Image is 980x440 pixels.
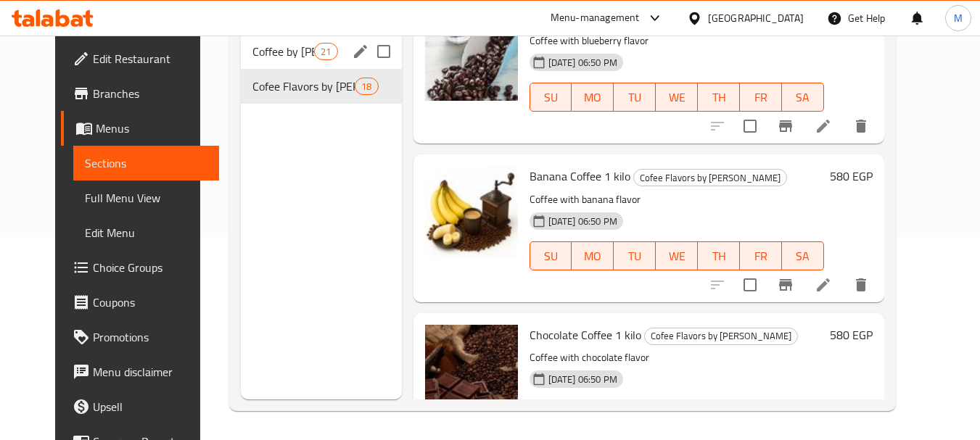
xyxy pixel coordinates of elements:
[73,180,219,215] a: Full Menu View
[815,117,832,135] a: Edit menu item
[61,111,219,146] a: Menus
[830,166,873,186] h6: 580 EGP
[844,109,878,144] button: delete
[241,28,402,109] nav: Menu sections
[85,224,207,241] span: Edit Menu
[96,120,207,137] span: Menus
[425,166,518,259] img: Banana Coffee 1 kilo
[698,83,740,112] button: TH
[788,87,818,108] span: SA
[61,41,219,76] a: Edit Restaurant
[644,328,798,345] div: Cofee Flavors by Kilo
[782,241,824,270] button: SA
[425,8,518,101] img: Blueberry Coffee 1 kilo
[815,276,832,294] a: Edit menu item
[536,87,567,108] span: SU
[355,78,378,95] div: items
[708,10,804,26] div: [GEOGRAPHIC_DATA]
[73,215,219,250] a: Edit Menu
[530,349,824,367] p: Coffee with chocolate flavor
[73,146,219,180] a: Sections
[536,246,567,267] span: SU
[85,189,207,207] span: Full Menu View
[698,241,740,270] button: TH
[704,246,734,267] span: TH
[619,87,650,108] span: TU
[61,320,219,354] a: Promotions
[768,109,803,144] button: Branch-specific-item
[93,50,207,67] span: Edit Restaurant
[788,246,818,267] span: SA
[954,10,963,26] span: M
[93,259,207,276] span: Choice Groups
[577,246,608,267] span: MO
[93,294,207,311] span: Coupons
[543,56,623,70] span: [DATE] 06:50 PM
[315,45,337,59] span: 21
[93,328,207,346] span: Promotions
[530,165,630,187] span: Banana Coffee 1 kilo
[551,9,640,27] div: Menu-management
[543,215,623,228] span: [DATE] 06:50 PM
[61,354,219,389] a: Menu disclaimer
[425,325,518,418] img: Chocolate Coffee 1 kilo
[241,69,402,104] div: Cofee Flavors by [PERSON_NAME]18
[355,80,377,94] span: 18
[740,241,782,270] button: FR
[662,87,692,108] span: WE
[662,246,692,267] span: WE
[350,41,371,62] button: edit
[830,325,873,345] h6: 580 EGP
[530,83,572,112] button: SU
[645,328,797,344] span: Cofee Flavors by [PERSON_NAME]
[530,32,824,50] p: Coffee with blueberry flavor
[735,111,765,141] span: Select to update
[633,169,787,186] div: Cofee Flavors by Kilo
[735,270,765,300] span: Select to update
[93,363,207,381] span: Menu disclaimer
[656,241,698,270] button: WE
[85,154,207,172] span: Sections
[543,373,623,386] span: [DATE] 06:50 PM
[740,83,782,112] button: FR
[572,83,614,112] button: MO
[782,83,824,112] button: SA
[577,87,608,108] span: MO
[530,241,572,270] button: SU
[93,398,207,415] span: Upsell
[634,170,786,186] span: Cofee Flavors by [PERSON_NAME]
[530,324,641,346] span: Chocolate Coffee 1 kilo
[241,34,402,69] div: Coffee by [PERSON_NAME]21edit
[61,76,219,111] a: Branches
[614,83,656,112] button: TU
[252,43,314,60] span: Coffee by [PERSON_NAME]
[746,87,776,108] span: FR
[656,83,698,112] button: WE
[252,78,355,95] span: Cofee Flavors by [PERSON_NAME]
[768,267,803,302] button: Branch-specific-item
[614,241,656,270] button: TU
[530,191,824,209] p: Coffee with banana flavor
[746,246,776,267] span: FR
[619,246,650,267] span: TU
[704,87,734,108] span: TH
[93,85,207,102] span: Branches
[844,267,878,302] button: delete
[61,389,219,424] a: Upsell
[572,241,614,270] button: MO
[61,250,219,285] a: Choice Groups
[61,285,219,320] a: Coupons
